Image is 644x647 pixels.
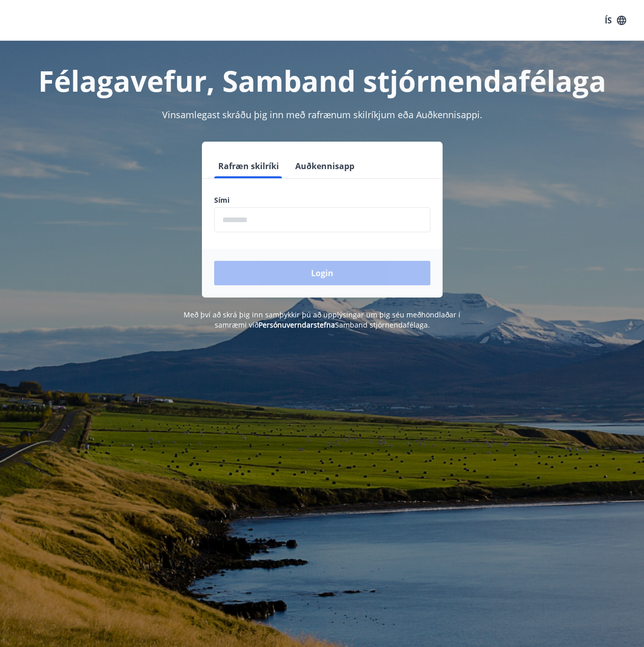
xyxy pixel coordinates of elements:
span: Með því að skrá þig inn samþykkir þú að upplýsingar um þig séu meðhöndlaðar í samræmi við Samband... [184,310,460,330]
span: Vinsamlegast skráðu þig inn með rafrænum skilríkjum eða Auðkennisappi. [162,109,482,121]
h1: Félagavefur, Samband stjórnendafélaga [12,61,632,100]
button: Rafræn skilríki [214,154,283,178]
a: Persónuverndarstefna [259,320,335,330]
button: ÍS [599,11,632,30]
label: Sími [214,195,430,205]
button: Auðkennisapp [291,154,358,178]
